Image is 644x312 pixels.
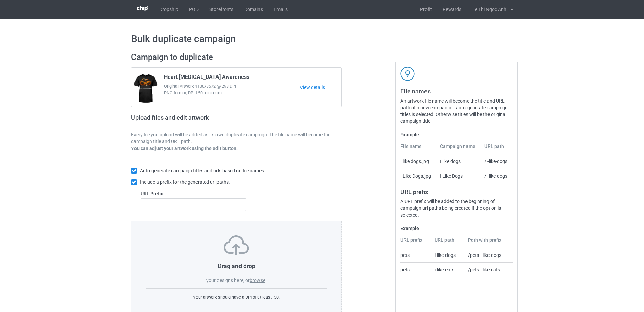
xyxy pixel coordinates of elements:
[464,262,513,277] td: /pets-i-like-cats
[140,179,230,185] span: Include a prefix for the generated url paths.
[250,277,265,283] label: browse
[464,237,513,248] th: Path with prefix
[400,198,513,218] div: A URL prefix will be added to the beginning of campaign url paths being created if the option is ...
[164,83,300,90] span: Original Artwork 4100x3572 @ 293 DPI
[400,188,513,196] h3: URL prefix
[400,248,431,262] td: pets
[400,225,513,232] label: Example
[400,169,436,183] td: I Like Dogs.jpg
[481,154,513,169] td: /i-like-dogs
[436,143,481,154] th: Campaign name
[431,262,464,277] td: i-like-cats
[146,262,327,270] h3: Drag and drop
[400,87,513,95] h3: File names
[164,74,249,83] span: Heart [MEDICAL_DATA] Awareness
[265,277,267,283] span: .
[400,131,513,138] label: Example
[300,84,341,91] a: View details
[400,143,436,154] th: File name
[431,237,464,248] th: URL path
[436,169,481,183] td: I Like Dogs
[224,235,249,255] img: svg+xml;base64,PD94bWwgdmVyc2lvbj0iMS4wIiBlbmNvZGluZz0iVVRGLTgiPz4KPHN2ZyB3aWR0aD0iNzVweCIgaGVpZ2...
[400,67,415,81] img: svg+xml;base64,PD94bWwgdmVyc2lvbj0iMS4wIiBlbmNvZGluZz0iVVRGLTgiPz4KPHN2ZyB3aWR0aD0iNDJweCIgaGVpZ2...
[131,33,513,45] h1: Bulk duplicate campaign
[131,146,238,151] b: You can adjust your artwork using the edit button.
[400,262,431,277] td: pets
[131,131,342,145] p: Every file you upload will be added as its own duplicate campaign. The file name will become the ...
[464,248,513,262] td: /pets-i-like-dogs
[436,154,481,169] td: I like dogs
[164,90,300,96] span: PNG format, DPI 150 minimum
[400,237,431,248] th: URL prefix
[193,295,280,300] span: Your artwork should have a DPI of at least 150 .
[131,52,342,63] h2: Campaign to duplicate
[431,248,464,262] td: i-like-dogs
[141,190,246,197] label: URL Prefix
[140,168,265,173] span: Auto-generate campaign titles and urls based on file names.
[137,6,148,11] img: 3d383065fc803cdd16c62507c020ddf8.png
[400,154,436,169] td: I like dogs.jpg
[481,169,513,183] td: /i-like-dogs
[481,143,513,154] th: URL path
[131,114,257,127] h2: Upload files and edit artwork
[467,1,506,18] div: Le Thi Ngoc Anh
[206,277,250,283] span: your designs here, or
[400,97,513,125] div: An artwork file name will become the title and URL path of a new campaign if auto-generate campai...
